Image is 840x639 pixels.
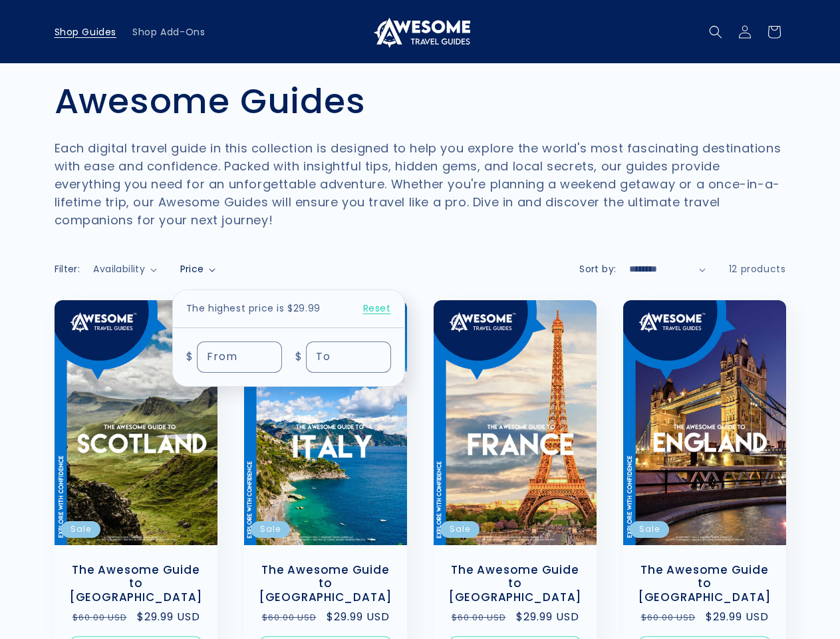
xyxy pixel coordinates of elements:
span: The highest price is $29.99 [186,300,321,317]
summary: Price [180,262,216,276]
a: Reset [363,300,391,317]
a: Shop Add-Ons [124,18,213,46]
summary: Search [701,17,730,47]
span: Shop Add-Ons [132,26,205,38]
span: Shop Guides [55,26,117,38]
a: Shop Guides [47,18,125,46]
a: Awesome Travel Guides [365,11,475,53]
span: $ [186,347,194,367]
span: $ [295,347,303,367]
img: Awesome Travel Guides [370,16,470,48]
